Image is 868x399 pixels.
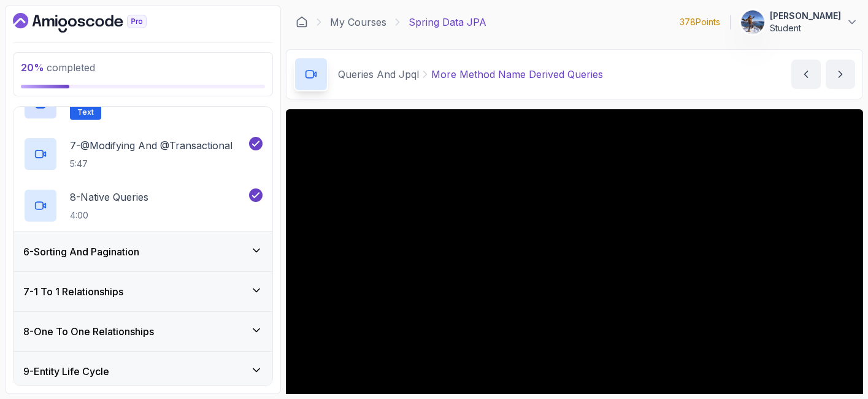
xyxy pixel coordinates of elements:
[70,190,148,204] p: 8 - Native Queries
[740,10,858,34] button: user profile image[PERSON_NAME]Student
[13,232,272,271] button: 6-Sorting And Pagination
[70,209,148,222] p: 4:00
[70,138,232,153] p: 7 - @Modifying And @Transactional
[23,284,123,299] h3: 7 - 1 To 1 Relationships
[770,10,841,22] p: [PERSON_NAME]
[23,188,263,223] button: 8-Native Queries4:00
[13,312,272,351] button: 8-One To One Relationships
[770,22,841,34] p: Student
[791,60,821,89] button: previous content
[13,272,272,311] button: 7-1 To 1 Relationships
[431,67,603,82] p: More Method Name Derived Queries
[23,324,154,339] h3: 8 - One To One Relationships
[338,67,419,82] p: Queries And Jpql
[21,61,44,74] span: 20 %
[23,137,263,171] button: 7-@Modifying And @Transactional5:47
[826,60,855,89] button: next content
[70,158,232,170] p: 5:47
[77,107,94,117] span: Text
[13,352,272,391] button: 9-Entity Life Cycle
[741,10,764,34] img: user profile image
[23,244,139,259] h3: 6 - Sorting And Pagination
[330,15,386,29] a: My Courses
[296,16,308,28] a: Dashboard
[13,13,175,33] a: Dashboard
[21,61,95,74] span: completed
[409,15,486,29] p: Spring Data JPA
[680,16,720,28] p: 378 Points
[23,364,109,379] h3: 9 - Entity Life Cycle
